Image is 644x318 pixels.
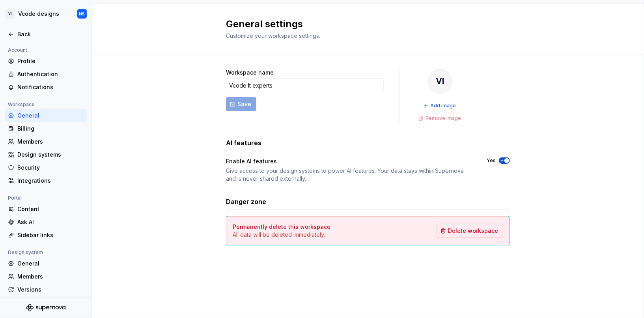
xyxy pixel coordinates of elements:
[233,231,330,239] p: All data will be deleted immediately.
[5,100,38,109] div: Workspace
[5,109,87,122] a: General
[79,11,85,17] div: NS
[5,148,87,161] a: Design systems
[17,164,84,172] div: Security
[226,138,261,148] h3: AI features
[5,28,87,41] a: Back
[5,135,87,148] a: Members
[17,83,84,91] div: Notifications
[421,100,460,111] button: Add image
[226,167,472,183] div: Give access to your design systems to power AI features. Your data stays within Supernova and is ...
[5,216,87,228] a: Ask AI
[17,138,84,146] div: Members
[226,69,274,77] label: Workspace name
[17,231,84,239] div: Sidebar links
[18,10,59,18] div: Vcode designs
[5,257,87,270] a: General
[17,260,84,267] div: General
[5,229,87,241] a: Sidebar links
[26,304,65,312] svg: Supernova Logo
[5,203,87,215] a: Content
[5,68,87,80] a: Authentication
[6,9,15,19] div: VI
[2,5,90,22] button: VIVcode designsNS
[17,30,84,38] div: Back
[17,112,84,120] div: General
[5,174,87,187] a: Integrations
[5,161,87,174] a: Security
[5,248,46,257] div: Design system
[17,218,84,226] div: Ask AI
[427,69,453,94] div: VI
[226,157,277,165] div: Enable AI features
[17,273,84,281] div: Members
[17,177,84,185] div: Integrations
[437,224,503,238] button: Delete workspace
[5,122,87,135] a: Billing
[5,296,87,309] a: Datasets
[431,103,456,109] span: Add image
[226,32,320,39] span: Customize your workspace settings.
[226,18,500,30] h2: General settings
[5,45,30,55] div: Account
[487,157,496,164] label: Yes
[5,55,87,67] a: Profile
[5,270,87,283] a: Members
[17,57,84,65] div: Profile
[5,193,25,203] div: Portal
[226,197,266,206] h3: Danger zone
[448,227,498,235] span: Delete workspace
[17,286,84,294] div: Versions
[17,70,84,78] div: Authentication
[233,223,330,231] h4: Permanently delete this workspace
[17,205,84,213] div: Content
[17,125,84,133] div: Billing
[5,283,87,296] a: Versions
[5,81,87,94] a: Notifications
[17,151,84,159] div: Design systems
